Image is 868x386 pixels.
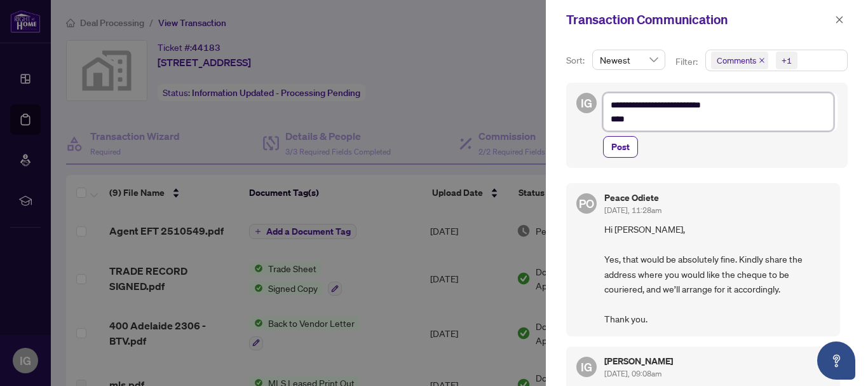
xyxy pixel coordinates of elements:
span: [DATE], 11:28am [604,205,661,215]
span: IG [581,358,592,376]
span: IG [581,94,592,112]
div: +1 [782,54,792,67]
p: Sort: [566,53,587,67]
span: Comments [717,54,756,67]
span: Post [611,137,630,157]
span: close [759,57,765,64]
p: Filter: [675,55,700,69]
span: Newest [600,50,658,69]
h5: [PERSON_NAME] [604,357,673,366]
span: Comments [711,52,768,69]
span: Hi [PERSON_NAME], Yes, that would be absolutely fine. Kindly share the address where you would li... [604,222,830,326]
span: close [835,15,844,24]
h5: Peace Odiete [604,193,661,202]
span: PO [579,195,594,212]
button: Open asap [817,341,855,380]
div: Transaction Communication [566,10,831,29]
button: Post [603,136,638,158]
span: [DATE], 09:08am [604,369,661,378]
